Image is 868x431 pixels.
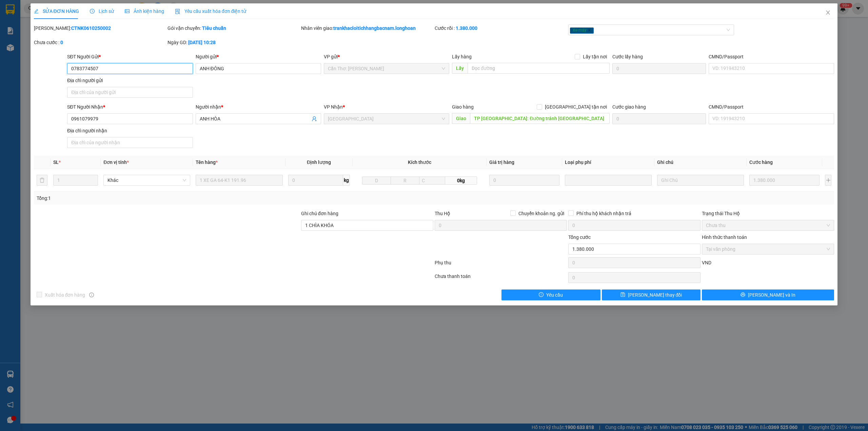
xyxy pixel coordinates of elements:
[34,9,39,14] span: edit
[408,160,431,165] span: Kích thước
[324,53,449,60] div: VP gửi
[301,220,433,231] input: Ghi chú đơn hàng
[34,24,166,32] div: [PERSON_NAME]:
[125,9,130,14] span: picture
[452,113,470,124] span: Giao
[67,77,193,84] div: Địa chỉ người gửi
[434,273,568,284] div: Chưa thanh toán
[90,8,114,14] span: Lịch sử
[175,8,246,14] span: Yêu cầu xuất hóa đơn điện tử
[301,211,338,216] label: Ghi chú đơn hàng
[741,292,745,298] span: printer
[470,113,610,124] input: Dọc đường
[562,156,654,169] th: Loại phụ phí
[89,293,94,297] span: info-circle
[328,63,445,74] span: Cần Thơ: Kho Ninh Kiều
[196,53,321,60] div: Người gửi
[612,54,643,59] label: Cước lấy hàng
[570,27,594,34] span: Xe máy
[588,29,591,32] span: close
[196,160,218,165] span: Tên hàng
[419,176,445,185] input: C
[445,176,477,185] span: 0kg
[42,291,88,299] span: Xuất hóa đơn hàng
[706,220,830,230] span: Chưa thu
[71,25,111,31] b: CTNK0610250002
[628,291,682,299] span: [PERSON_NAME] thay đổi
[301,24,433,32] div: Nhân viên giao:
[546,291,563,299] span: Yêu cầu
[435,211,450,216] span: Thu Hộ
[435,24,567,32] div: Cước rồi :
[167,39,300,46] div: Ngày GD:
[612,104,646,110] label: Cước giao hàng
[34,39,166,46] div: Chưa cước :
[501,289,600,300] button: exclamation-circleYêu cầu
[328,114,445,124] span: Thanh Hóa
[702,210,834,217] div: Trạng thái Thu Hộ
[125,8,164,14] span: Ảnh kiện hàng
[542,103,610,111] span: [GEOGRAPHIC_DATA] tận nơi
[196,103,321,111] div: Người nhận
[90,9,95,14] span: clock-circle
[749,175,820,186] input: 0
[516,210,567,217] span: Chuyển khoản ng. gửi
[67,137,193,148] input: Địa chỉ của người nhận
[702,260,711,265] span: VND
[452,63,468,74] span: Lấy
[196,175,282,186] input: VD: Bàn, Ghế
[391,176,419,185] input: R
[702,289,834,300] button: printer[PERSON_NAME] và In
[53,160,59,165] span: SL
[612,113,706,124] input: Cước giao hàng
[709,103,834,111] div: CMND/Passport
[60,40,63,45] b: 0
[654,156,747,169] th: Ghi chú
[702,235,747,240] label: Hình thức thanh toán
[67,127,193,134] div: Địa chỉ người nhận
[67,87,193,98] input: Địa chỉ của người gửi
[706,244,830,254] span: Tại văn phòng
[620,292,625,298] span: save
[489,160,514,165] span: Giá trị hàng
[324,104,343,110] span: VP Nhận
[489,175,559,186] input: 0
[825,10,831,15] span: close
[580,53,610,60] span: Lấy tận nơi
[452,104,474,110] span: Giao hàng
[362,176,391,185] input: D
[657,175,744,186] input: Ghi Chú
[167,24,300,32] div: Gói vận chuyển:
[539,292,544,298] span: exclamation-circle
[333,25,416,31] b: trankhacloitichhangbacnam.longhoan
[568,235,591,240] span: Tổng cước
[818,3,837,22] button: Close
[749,160,773,165] span: Cước hàng
[34,8,79,14] span: SỬA ĐƠN HÀNG
[456,25,477,31] b: 1.380.000
[709,53,834,60] div: CMND/Passport
[574,210,634,217] span: Phí thu hộ khách nhận trả
[107,175,186,185] span: Khác
[202,25,226,31] b: Tiêu chuẩn
[452,54,472,59] span: Lấy hàng
[748,291,795,299] span: [PERSON_NAME] và In
[37,194,335,202] div: Tổng: 1
[343,175,350,186] span: kg
[434,259,568,271] div: Phụ thu
[468,63,610,74] input: Dọc đường
[312,116,317,121] span: user-add
[612,63,706,74] input: Cước lấy hàng
[188,40,216,45] b: [DATE] 10:28
[602,289,701,300] button: save[PERSON_NAME] thay đổi
[37,175,47,186] button: delete
[103,160,129,165] span: Đơn vị tính
[67,53,193,60] div: SĐT Người Gửi
[67,103,193,111] div: SĐT Người Nhận
[307,160,331,165] span: Định lượng
[175,9,180,14] img: icon
[825,175,831,186] button: plus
